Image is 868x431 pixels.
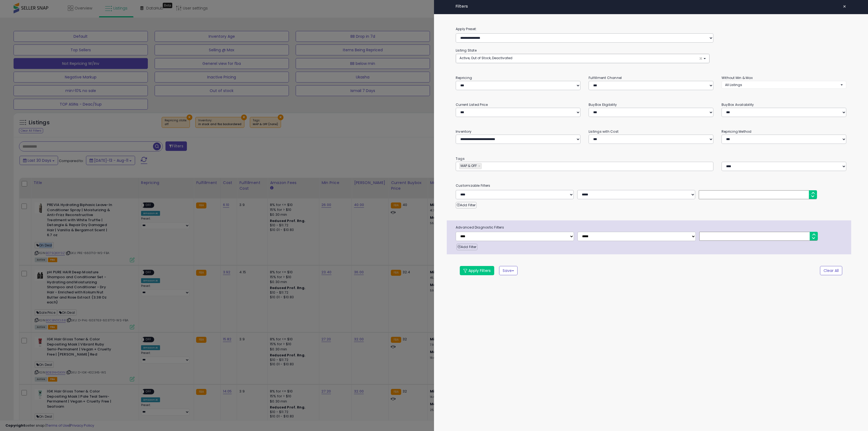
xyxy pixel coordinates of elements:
[459,56,512,60] span: Active, Out of Stock, Deactivated
[589,102,617,107] small: BuyBox Eligibility
[456,48,477,53] small: Listing State
[456,54,709,63] button: Active, Out of Stock, Deactivated ×
[499,266,518,275] button: Save
[478,163,481,169] a: ×
[452,156,850,162] small: Tags
[820,266,842,275] button: Clear All
[457,244,477,250] button: Add Filter
[722,81,846,89] button: All Listings
[452,26,850,32] label: Apply Preset:
[460,266,494,275] button: Apply Filters
[459,163,477,168] span: MAP & OFF
[722,102,754,107] small: BuyBox Availability
[841,3,848,10] button: ×
[452,183,850,189] small: Customizable Filters
[722,75,753,80] small: Without Min & Max
[456,75,472,80] small: Repricing
[456,129,471,134] small: Inventory
[456,4,846,9] h4: Filters
[699,56,703,61] span: ×
[589,129,618,134] small: Listings with Cost
[456,102,488,107] small: Current Listed Price
[843,3,846,10] span: ×
[456,202,477,208] button: Add Filter
[589,75,622,80] small: Fulfillment Channel
[725,83,742,87] span: All Listings
[452,224,851,230] span: Advanced Diagnostic Filters
[722,129,752,134] small: Repricing Method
